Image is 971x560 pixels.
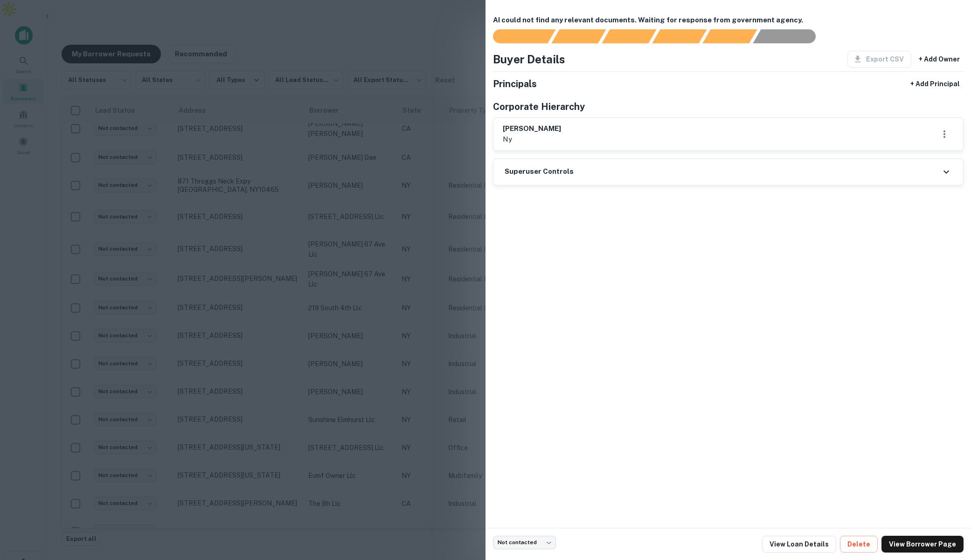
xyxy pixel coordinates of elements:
div: Documents found, AI parsing details... [602,29,656,43]
a: View Borrower Page [881,536,964,553]
button: Delete [840,536,878,553]
h6: AI could not find any relevant documents. Waiting for response from government agency. [493,15,964,26]
iframe: Chat Widget [924,485,971,530]
h4: Buyer Details [493,51,565,68]
a: View Loan Details [762,536,836,553]
button: + Add Owner [915,51,964,68]
div: AI fulfillment process complete. [753,29,827,43]
h6: [PERSON_NAME] [503,123,561,134]
button: + Add Principal [907,75,964,92]
h5: Corporate Hierarchy [493,100,585,114]
h5: Principals [493,77,537,91]
h6: Superuser Controls [505,166,574,177]
div: Principals found, AI now looking for contact information... [652,29,707,43]
div: Not contacted [493,536,556,549]
div: Principals found, still searching for contact information. This may take time... [702,29,757,43]
p: ny [503,134,561,145]
div: Sending borrower request to AI... [482,29,552,43]
div: Your request is received and processing... [551,29,606,43]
